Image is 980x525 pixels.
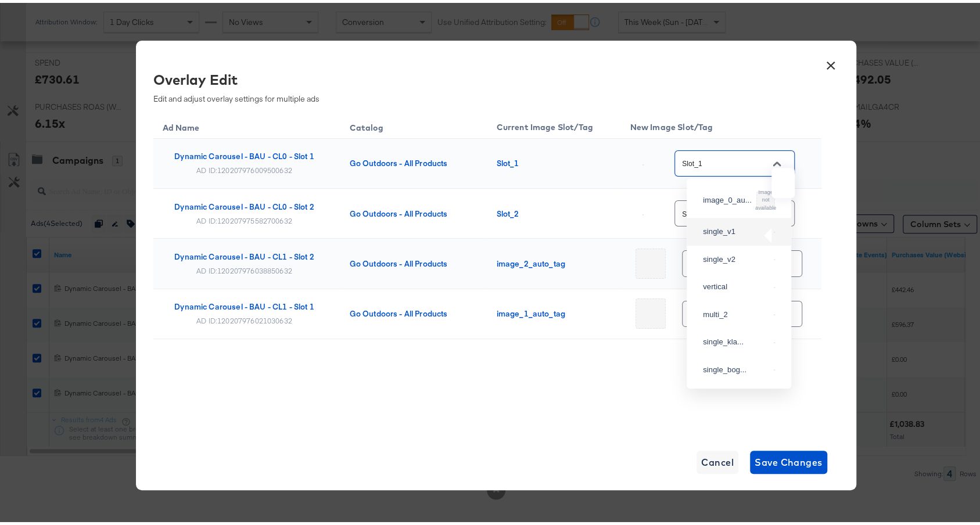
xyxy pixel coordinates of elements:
[350,256,473,265] div: Go Outdoors - All Products
[755,451,823,468] span: Save Changes
[703,223,769,235] div: single_v1
[350,120,399,130] span: Catalog
[196,213,292,222] div: AD ID: 120207975582700632
[821,49,842,70] button: ×
[703,361,769,373] div: single_bog...
[153,67,813,101] div: Edit and adjust overlay settings for multiple ads
[174,199,314,208] div: Dynamic Carousel - BAU - CL0 - Slot 2
[350,156,473,165] div: Go Outdoors - All Products
[703,278,769,290] div: vertical
[755,186,776,210] span: Image not available
[350,206,473,215] div: Go Outdoors - All Products
[497,256,607,265] div: image_2_auto_tag
[703,306,769,318] div: multi_2
[196,313,292,322] div: AD ID: 120207976021030632
[621,110,821,136] th: New Image Slot/Tag
[768,152,785,170] button: Close
[163,120,215,130] span: Ad Name
[497,306,607,315] div: image_1_auto_tag
[497,156,607,165] div: Slot_1
[487,110,621,136] th: Current Image Slot/Tag
[153,67,813,87] div: Overlay Edit
[350,306,473,315] div: Go Outdoors - All Products
[697,448,738,471] button: Cancel
[497,206,607,215] div: Slot_2
[701,451,734,468] span: Cancel
[174,299,314,308] div: Dynamic Carousel - BAU - CL1 - Slot 1
[174,249,314,258] div: Dynamic Carousel - BAU - CL1 - Slot 2
[750,448,827,471] button: Save Changes
[174,149,314,158] div: Dynamic Carousel - BAU - CL0 - Slot 1
[703,192,752,203] div: image_0_au...
[703,251,769,262] div: single_v2
[703,333,769,345] div: single_kla...
[196,163,292,172] div: AD ID: 120207976009500632
[196,263,292,272] div: AD ID: 120207976038850632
